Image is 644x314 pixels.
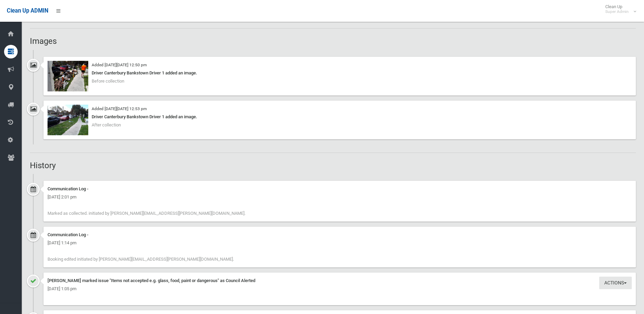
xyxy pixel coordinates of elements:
small: Super Admin [605,9,629,14]
h2: Images [30,37,636,46]
span: After collection [92,122,121,127]
h2: History [30,161,636,170]
div: [DATE] 1:14 pm [48,239,632,247]
div: Driver Canterbury Bankstown Driver 1 added an image. [48,69,632,77]
span: Clean Up [602,4,636,14]
img: 2025-09-2912.49.573178475656840744305.jpg [48,61,88,91]
span: Booking edited initiated by [PERSON_NAME][EMAIL_ADDRESS][PERSON_NAME][DOMAIN_NAME]. [48,257,234,262]
div: Communication Log - [48,185,632,193]
div: Communication Log - [48,231,632,239]
span: Before collection [92,78,124,84]
div: [PERSON_NAME] marked issue "Items not accepted e.g. glass, food, paint or dangerous" as Council A... [48,277,632,285]
span: Clean Up ADMIN [7,7,48,14]
div: [DATE] 1:05 pm [48,285,632,293]
small: Added [DATE][DATE] 12:50 pm [92,63,147,67]
small: Added [DATE][DATE] 12:53 pm [92,106,147,111]
button: Actions [599,277,632,289]
div: Driver Canterbury Bankstown Driver 1 added an image. [48,113,632,121]
div: [DATE] 2:01 pm [48,193,632,201]
span: Marked as collected. initiated by [PERSON_NAME][EMAIL_ADDRESS][PERSON_NAME][DOMAIN_NAME]. [48,211,245,216]
img: 2025-09-2912.53.518370774582808552195.jpg [48,105,88,135]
